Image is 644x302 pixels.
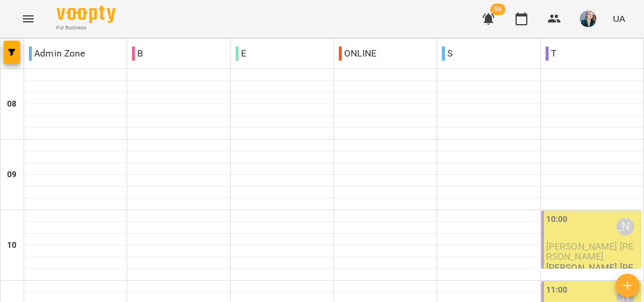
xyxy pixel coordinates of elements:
button: UA [608,8,630,29]
span: For Business [57,24,115,32]
img: f478de67e57239878430fd83bbb33d9f.jpeg [580,11,596,27]
img: Voopty Logo [57,6,115,23]
button: Створити урок [616,274,639,297]
label: 11:00 [546,284,568,297]
span: [PERSON_NAME] [PERSON_NAME] [546,241,634,262]
p: B [132,47,143,61]
p: E [236,47,246,61]
p: Admin Zone [29,47,85,61]
span: 56 [490,4,506,15]
label: 10:00 [546,213,568,226]
h6: 08 [7,98,16,111]
p: [PERSON_NAME] [PERSON_NAME] [546,263,639,283]
button: Menu [14,5,42,33]
p: S [442,47,453,61]
p: ONLINE [339,47,377,61]
span: UA [613,12,625,25]
h6: 09 [7,168,16,181]
p: T [546,47,556,61]
h6: 10 [7,239,16,252]
div: Анастасія Сидорук [616,218,634,235]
